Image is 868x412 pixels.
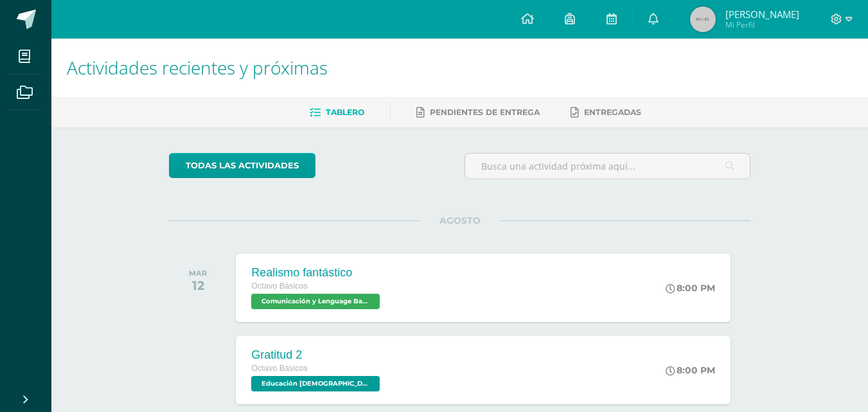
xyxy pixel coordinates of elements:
span: [PERSON_NAME] [725,8,799,21]
span: Tablero [326,107,364,117]
div: Realismo fantástico [251,266,383,280]
a: Pendientes de entrega [416,102,540,123]
span: Octavo Básicos [251,282,308,291]
div: 12 [189,278,207,293]
a: Entregadas [571,102,641,123]
div: MAR [189,269,207,278]
a: Tablero [310,102,364,123]
div: Gratitud 2 [251,348,383,362]
div: 8:00 PM [666,364,715,376]
span: Mi Perfil [725,19,799,30]
span: Actividades recientes y próximas [67,55,328,80]
span: Entregadas [584,107,641,117]
span: Educación Cristiana Bas II 'A' [251,376,380,391]
span: Comunicación y Lenguage Bas II 'A' [251,294,380,309]
span: Octavo Básicos [251,364,308,373]
span: Pendientes de entrega [430,107,540,117]
input: Busca una actividad próxima aquí... [465,154,750,179]
div: 8:00 PM [666,282,715,294]
span: AGOSTO [419,215,501,226]
a: todas las Actividades [169,153,315,178]
img: 45x45 [690,6,716,32]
